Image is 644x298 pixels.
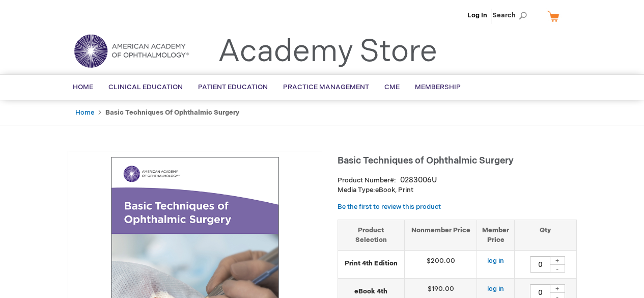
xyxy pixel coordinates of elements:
[550,264,565,273] div: -
[283,83,369,91] span: Practice Management
[338,155,514,166] span: Basic Techniques of Ophthalmic Surgery
[487,257,504,265] a: log in
[404,251,477,279] td: $200.00
[198,83,268,91] span: Patient Education
[73,83,93,91] span: Home
[415,83,461,91] span: Membership
[404,220,477,250] th: Nonmember Price
[550,256,565,265] div: +
[343,259,399,268] strong: Print 4th Edition
[384,83,400,91] span: CME
[338,203,441,211] a: Be the first to review this product
[492,5,531,25] span: Search
[477,220,515,250] th: Member Price
[515,220,576,250] th: Qty
[338,220,405,250] th: Product Selection
[108,83,183,91] span: Clinical Education
[338,186,375,194] strong: Media Type:
[400,175,437,185] div: 0283006U
[338,185,577,195] p: eBook, Print
[530,256,550,273] input: Qty
[105,109,239,117] strong: Basic Techniques of Ophthalmic Surgery
[487,285,504,293] a: log in
[338,176,396,184] strong: Product Number
[75,109,94,117] a: Home
[550,284,565,293] div: +
[218,34,437,70] a: Academy Store
[467,11,487,19] a: Log In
